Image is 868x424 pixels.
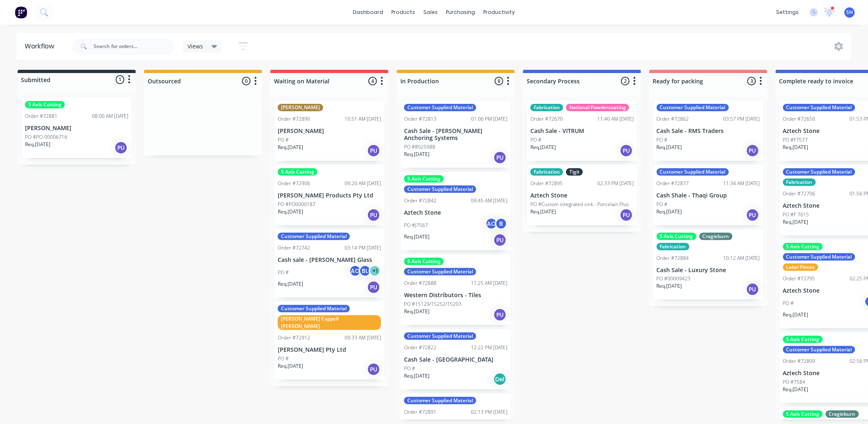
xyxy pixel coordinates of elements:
div: Customer Supplied MaterialOrder #7274203:14 PM [DATE]Cash sale - [PERSON_NAME] GlassPO #ACBL+1Req... [274,229,384,298]
p: Req. [DATE] [404,308,429,315]
p: [PERSON_NAME] Pty Ltd [278,346,381,353]
div: 02:13 PM [DATE] [471,408,507,416]
div: BL [359,265,371,277]
div: Order #72906 [278,180,310,187]
div: 03:57 PM [DATE] [724,115,760,123]
div: Fabrication [530,104,563,111]
div: Customer Supplied MaterialOrder #7287711:34 AM [DATE]Cash Shale - Thaqi GroupPO #Req.[DATE]PU [653,165,763,225]
div: Order #72884 [657,254,689,262]
div: 5 Axis Cutting [25,101,65,108]
div: Order #72742 [278,244,310,252]
div: 11:40 AM [DATE] [597,115,634,123]
div: PU [493,308,507,321]
span: Views [188,42,203,50]
p: Req. [DATE] [404,151,429,158]
div: Order #72706 [783,190,815,197]
div: PU [367,144,380,157]
div: 5 Axis CuttingCragieburnFabricationOrder #7288410:12 AM [DATE]Cash Sale - Luxury StonePO #0000942... [653,229,763,300]
div: PU [114,141,128,154]
p: PO # [278,269,289,276]
div: 09:33 AM [DATE] [345,334,381,341]
div: PU [746,283,759,296]
div: B [495,218,507,230]
p: Cash Sale - [PERSON_NAME] Anchoring Systems [404,128,507,142]
div: Order #72813 [404,115,436,123]
p: Req. [DATE] [657,282,682,290]
div: + 1 [369,265,381,277]
p: Req. [DATE] [657,144,682,151]
p: PO #Custom integrated sink - Porcelain Plus [530,201,629,208]
p: Req. [DATE] [783,218,809,226]
p: PO #00009423 [657,275,691,282]
div: 09:20 AM [DATE] [345,180,381,187]
div: Cragieburn [826,410,859,418]
div: Customer Supplied Material [783,346,855,353]
div: [PERSON_NAME] Coppell [PERSON_NAME] [278,315,381,330]
p: PO #F 7615 [783,211,809,218]
div: FabricationNational PowdercoatingOrder #7267011:40 AM [DATE]Cash Sale - VITRUMPO #Req.[DATE]PU [527,101,637,161]
p: PO #J7567 [404,222,428,229]
input: Search for orders... [94,38,175,55]
p: Req. [DATE] [278,208,303,215]
p: Cash Sale - RMS Traders [657,128,760,135]
div: National Powdercoating [566,104,629,111]
div: Customer Supplied Material [404,397,476,404]
p: PO #15129/15252/15203 [404,300,461,308]
div: Customer Supplied Material [404,186,476,193]
div: PU [746,144,759,157]
div: Customer Supplied Material [783,104,855,111]
div: Order #72895 [530,180,563,187]
div: 08:00 AM [DATE] [92,112,128,120]
div: settings [772,6,803,18]
div: products [388,6,420,18]
div: AC [349,265,361,277]
div: Workflow [25,41,58,51]
div: AC [485,218,498,230]
div: 5 Axis CuttingCustomer Supplied MaterialOrder #7288811:25 AM [DATE]Western Distributors - TilesPO... [401,254,511,325]
div: Order #72891 [404,408,436,416]
div: Cragieburn [699,233,733,240]
p: Req. [DATE] [404,372,429,380]
div: Customer Supplied Material [278,233,350,240]
div: Order #72809 [783,358,815,365]
div: 5 Axis Cutting [783,243,823,250]
div: PU [620,144,633,157]
p: PO # [530,136,541,144]
div: 5 Axis Cutting [783,410,823,418]
div: 09:45 AM [DATE] [471,197,507,204]
div: Customer Supplied Material [404,332,476,340]
p: PO # [657,136,668,144]
div: 01:06 PM [DATE] [471,115,507,123]
div: Order #72881 [25,112,57,120]
div: 5 Axis CuttingCustomer Supplied MaterialOrder #7284209:45 AM [DATE]Aztech StonePO #J7567ACBReq.[D... [401,172,511,251]
p: Cash Sale - Luxury Stone [657,267,760,274]
p: [PERSON_NAME] Products Pty Ltd [278,192,381,199]
div: 5 Axis CuttingOrder #7288108:00 AM [DATE][PERSON_NAME]PO #PO-00006716Req.[DATE]PU [22,98,132,158]
p: Cash sale - [PERSON_NAME] Glass [278,257,381,264]
div: purchasing [442,6,480,18]
p: Cash Sale - VITRUM [530,128,634,135]
div: Customer Supplied MaterialOrder #7281301:06 PM [DATE]Cash Sale - [PERSON_NAME] Anchoring SystemsP... [401,101,511,168]
p: Req. [DATE] [278,280,303,288]
div: 5 Axis Cutting [404,175,444,183]
p: PO # [278,136,289,144]
div: Order #72890 [278,115,310,123]
p: Aztech Stone [404,209,507,216]
div: Del [493,373,507,386]
div: Order #72650 [783,115,815,123]
div: Customer Supplied Material [657,104,729,111]
div: Order #72912 [278,334,310,341]
p: PO # [783,300,794,307]
p: PO #8025088 [404,143,435,151]
div: 10:51 AM [DATE] [345,115,381,123]
a: dashboard [349,6,388,18]
div: PU [746,209,759,222]
div: Customer Supplied Material[PERSON_NAME] Coppell [PERSON_NAME]Order #7291209:33 AM [DATE][PERSON_N... [274,302,384,380]
p: [PERSON_NAME] [25,125,128,132]
p: PO # [278,355,289,362]
div: PU [493,234,507,247]
div: Customer Supplied Material [404,104,476,111]
p: Req. [DATE] [530,208,556,215]
div: Label Pieces [783,264,818,271]
p: Req. [DATE] [657,208,682,215]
